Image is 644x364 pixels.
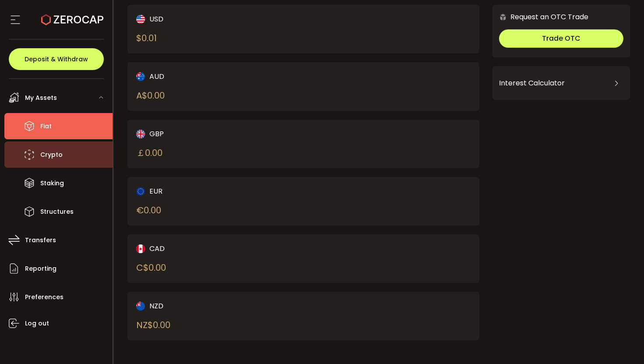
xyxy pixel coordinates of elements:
span: Log out [25,317,49,330]
div: € 0.00 [136,204,161,217]
img: usd_portfolio.svg [136,15,145,24]
iframe: Chat Widget [448,14,644,364]
div: NZD [136,300,287,311]
span: My Assets [25,92,57,104]
button: Deposit & Withdraw [9,48,104,70]
img: eur_portfolio.svg [136,187,145,196]
span: Transfers [25,234,56,247]
img: cad_portfolio.svg [136,244,145,253]
span: Fiat [40,120,52,133]
span: Structures [40,205,74,218]
div: EUR [136,186,287,197]
span: Staking [40,177,64,190]
img: nzd_portfolio.svg [136,302,145,311]
div: A$ 0.00 [136,89,165,102]
img: 6nGpN7MZ9FLuBP83NiajKbTRY4UzlzQtBKtCrLLspmCkSvCZHBKvY3NxgQaT5JnOQREvtQ257bXeeSTueZfAPizblJ+Fe8JwA... [499,13,507,21]
span: Reporting [25,262,57,275]
div: NZ$ 0.00 [136,318,170,332]
div: CAD [136,243,287,254]
div: GBP [136,128,287,139]
div: Request an OTC Trade [492,11,588,22]
img: aud_portfolio.svg [136,72,145,81]
div: C$ 0.00 [136,261,166,274]
span: Deposit & Withdraw [25,56,88,62]
span: Crypto [40,148,63,161]
div: USD [136,14,287,25]
div: $ 0.01 [136,32,157,45]
div: ￡ 0.00 [136,146,163,159]
div: AUD [136,71,287,82]
span: Preferences [25,291,64,304]
img: gbp_portfolio.svg [136,130,145,138]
